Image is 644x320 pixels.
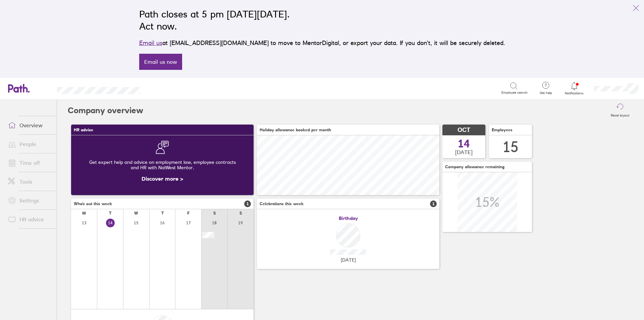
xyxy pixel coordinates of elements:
[501,91,528,95] span: Employee search
[161,211,164,216] div: T
[430,200,437,207] span: 1
[3,137,57,151] a: People
[159,85,176,91] div: Search
[82,211,86,216] div: M
[563,81,585,95] a: Notifications
[139,39,162,46] a: Email us
[142,175,183,182] a: Discover more >
[607,111,633,118] label: Reset layout
[109,211,111,216] div: T
[74,201,112,206] span: Who's out this week
[244,200,251,207] span: 1
[339,216,358,221] span: Birthday
[3,119,57,132] a: Overview
[260,128,331,132] span: Holiday allowance booked per month
[213,211,216,216] div: S
[535,91,557,95] span: Get help
[3,213,57,226] a: HR advice
[239,211,242,216] div: S
[187,211,190,216] div: F
[492,128,513,132] span: Employees
[341,257,356,263] span: [DATE]
[3,175,57,188] a: Tools
[445,165,504,169] span: Company allowance remaining
[3,194,57,207] a: Settings
[139,54,182,70] a: Email us now
[68,100,143,121] h2: Company overview
[139,8,505,32] h2: Path closes at 5 pm [DATE][DATE]. Act now.
[455,149,473,155] span: [DATE]
[502,138,519,155] div: 15
[607,100,633,121] button: Reset layout
[458,138,470,149] span: 14
[134,211,138,216] div: W
[260,201,304,206] span: Celebrations this week
[3,156,57,170] a: Time off
[76,154,248,176] div: Get expert help and advice on employment law, employee contracts and HR with NatWest Mentor.
[563,91,585,95] span: Notifications
[458,127,470,134] span: OCT
[74,128,93,132] span: HR advice
[139,38,505,48] p: at [EMAIL_ADDRESS][DOMAIN_NAME] to move to MentorDigital, or export your data. If you don’t, it w...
